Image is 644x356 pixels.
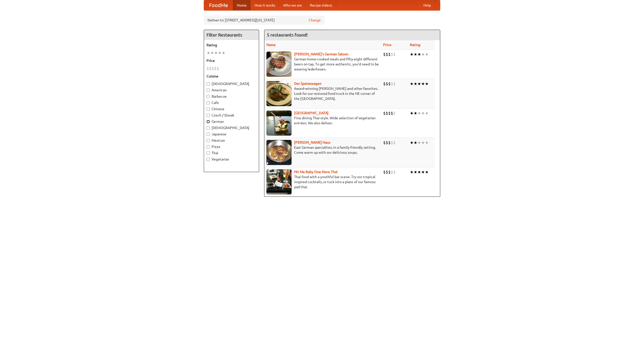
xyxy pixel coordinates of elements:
li: $ [388,110,391,116]
input: American [207,89,210,92]
img: babythai.jpg [266,169,292,194]
input: [DEMOGRAPHIC_DATA] [207,82,210,86]
li: ★ [410,81,414,87]
li: ★ [218,50,222,56]
input: Cafe [207,101,210,104]
li: $ [383,140,386,145]
li: ★ [425,110,429,116]
h5: Rating [207,43,256,48]
p: East German specialties, in a family-friendly setting. Come warm up with our delicious soups. [266,145,379,155]
li: $ [383,81,386,87]
a: Who we are [279,0,306,10]
li: ★ [414,52,417,57]
li: ★ [414,140,417,145]
li: ★ [421,81,425,87]
li: $ [209,66,212,71]
a: Rating [410,43,420,47]
li: $ [383,110,386,116]
a: [GEOGRAPHIC_DATA] [294,111,329,115]
li: $ [383,169,386,175]
li: ★ [214,50,218,56]
a: Change [309,18,321,23]
input: Thai [207,151,210,155]
input: German [207,120,210,123]
div: Deliver to: [STREET_ADDRESS][US_STATE] [204,16,325,25]
label: Vegetarian [207,157,256,162]
input: Pizza [207,145,210,148]
img: satay.jpg [266,110,292,136]
li: $ [207,66,209,71]
li: ★ [425,169,429,175]
li: ★ [421,110,425,116]
input: Japanese [207,133,210,136]
li: $ [388,81,391,87]
p: Award-winning [PERSON_NAME] and other favorites. Look for our restored food truck in the NE corne... [266,86,379,101]
li: ★ [414,169,417,175]
input: [DEMOGRAPHIC_DATA] [207,126,210,130]
p: German home-cooked meals and fifty-eight different beers on tap. To get more authentic, you'd nee... [266,57,379,72]
label: Pizza [207,144,256,149]
b: Der Speisewagen [294,82,321,86]
li: $ [393,110,396,116]
label: Chinese [207,106,256,111]
li: $ [386,52,388,57]
li: $ [391,110,393,116]
label: Thai [207,150,256,155]
input: Vegetarian [207,158,210,161]
li: $ [386,169,388,175]
label: [DEMOGRAPHIC_DATA] [207,125,256,130]
li: $ [217,66,219,71]
img: kohlhaus.jpg [266,140,292,165]
li: $ [391,81,393,87]
a: Hit Me Baby One More Thai [294,170,338,174]
h4: Filter Restaurants [204,30,259,40]
li: $ [393,81,396,87]
label: Japanese [207,132,256,137]
li: ★ [425,81,429,87]
li: $ [388,52,391,57]
li: $ [393,140,396,145]
a: [PERSON_NAME] Haus [294,140,330,144]
li: ★ [421,169,425,175]
li: $ [212,66,214,71]
h5: Cuisine [207,74,256,79]
input: Chinese [207,107,210,111]
li: $ [388,140,391,145]
li: $ [393,169,396,175]
h5: Price [207,58,256,63]
a: [PERSON_NAME]'s German Saloon [294,52,348,56]
li: $ [391,169,393,175]
img: esthers.jpg [266,52,292,77]
a: Recipe videos [306,0,336,10]
a: Price [383,43,391,47]
a: Home [233,0,251,10]
li: ★ [210,50,214,56]
li: $ [391,52,393,57]
input: Czech / Slovak [207,114,210,117]
li: ★ [410,110,414,116]
li: ★ [421,52,425,57]
li: ★ [417,169,421,175]
li: ★ [410,169,414,175]
a: Help [419,0,435,10]
li: ★ [425,52,429,57]
li: ★ [417,81,421,87]
label: Barbecue [207,94,256,99]
li: ★ [421,140,425,145]
input: Mexican [207,139,210,142]
li: ★ [410,52,414,57]
li: $ [386,110,388,116]
p: Fine dining Thai-style. Wide selection of vegetarian entrées. We also deliver. [266,115,379,126]
li: $ [388,169,391,175]
label: Czech / Slovak [207,113,256,118]
li: ★ [414,81,417,87]
li: $ [383,52,386,57]
label: Cafe [207,100,256,105]
ng-pluralize: 5 restaurants found! [267,32,308,37]
li: $ [393,52,396,57]
p: Thai food with a youthful bar scene. Try our tropical inspired cocktails, or tuck into a plate of... [266,174,379,189]
li: ★ [410,140,414,145]
input: Barbecue [207,95,210,98]
li: $ [386,81,388,87]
